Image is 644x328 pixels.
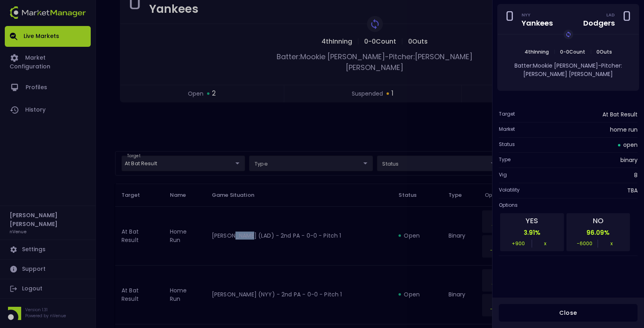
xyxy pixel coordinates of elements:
span: | [551,48,558,55]
p: 96.09 % [572,226,625,240]
span: - [598,62,601,70]
span: 8 [634,171,638,180]
span: Target [499,110,515,119]
span: +900 [505,240,532,248]
div: Dodgers [583,20,615,27]
span: Type [499,156,510,164]
img: replayImg [565,31,572,38]
span: Status [499,141,515,149]
button: Close [499,304,638,322]
span: At Bat Result [602,110,638,119]
span: | [588,48,594,55]
span: binary [620,156,638,164]
span: Volatility [499,186,520,195]
p: YES [505,217,559,226]
p: NO [572,217,625,226]
div: 0 [506,11,514,28]
span: -6000 [572,240,598,248]
span: home run [610,126,638,134]
span: x [598,240,625,248]
div: 0 [623,11,631,28]
span: Batter: Mookie [PERSON_NAME] [514,62,598,70]
div: NYY [522,12,553,18]
span: Options [499,202,638,209]
span: 0 Outs [594,48,614,55]
div: LAD [606,12,615,18]
div: Yankees [522,20,553,27]
span: TBA [627,186,638,195]
span: Market [499,126,515,134]
span: Vig [499,171,507,180]
span: 0 - 0 Count [558,48,588,55]
div: open [618,141,638,149]
span: 4th Inning [522,48,551,55]
p: 3.91 % [505,226,559,240]
span: x [532,240,559,248]
span: Pitcher: [PERSON_NAME] [PERSON_NAME] [524,62,622,78]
